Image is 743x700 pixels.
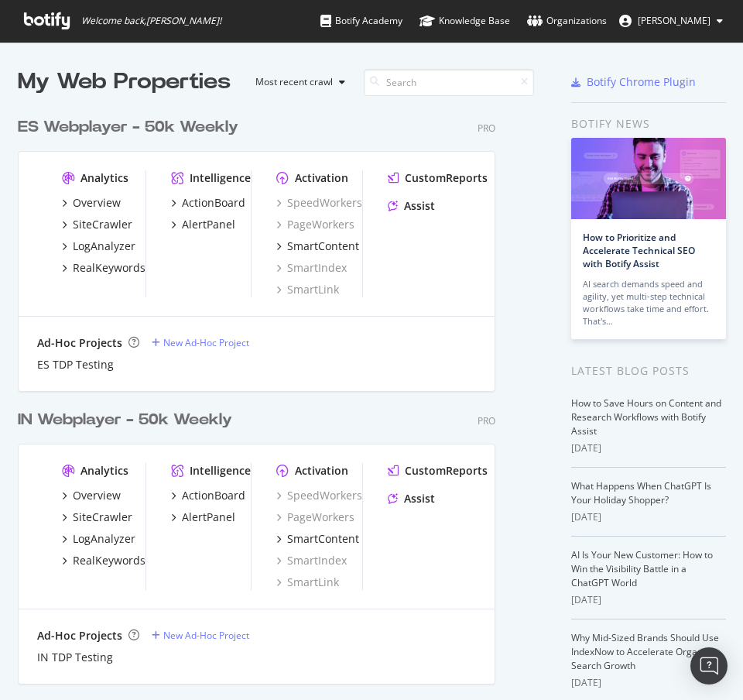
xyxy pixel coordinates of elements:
div: [DATE] [571,510,726,524]
div: Pro [478,414,495,427]
a: RealKeywords [62,260,146,276]
a: CustomReports [388,463,488,479]
div: Knowledge Base [419,13,510,29]
div: ActionBoard [182,195,245,211]
div: LogAnalyzer [73,238,135,254]
div: SiteCrawler [73,510,132,525]
a: CustomReports [388,170,488,186]
div: CustomReports [405,170,488,186]
div: Open Intercom Messenger [690,647,728,685]
div: Assist [404,198,435,214]
div: ES Webplayer - 50k Weekly [18,116,238,139]
a: LogAnalyzer [62,238,135,254]
a: How to Prioritize and Accelerate Technical SEO with Botify Assist [583,231,695,270]
a: SiteCrawler [62,510,132,525]
a: SpeedWorkers [276,195,362,211]
div: [DATE] [571,676,726,690]
div: Overview [73,488,121,503]
a: ActionBoard [171,488,245,503]
div: Activation [295,170,348,186]
a: SmartIndex [276,553,347,568]
a: Assist [388,198,435,214]
div: Overview [73,195,121,211]
img: How to Prioritize and Accelerate Technical SEO with Botify Assist [571,138,726,219]
span: Tyler Trent [638,14,710,27]
a: Overview [62,488,121,503]
span: Welcome back, [PERSON_NAME] ! [81,15,221,27]
a: RealKeywords [62,553,146,568]
a: SmartContent [276,531,359,547]
div: CustomReports [405,463,488,479]
a: SmartLink [276,575,339,590]
a: How to Save Hours on Content and Research Workflows with Botify Assist [571,396,721,437]
div: IN Webplayer - 50k Weekly [18,409,232,431]
div: Analytics [80,463,128,479]
a: Botify Chrome Plugin [571,74,696,90]
div: [DATE] [571,593,726,607]
a: What Happens When ChatGPT Is Your Holiday Shopper? [571,479,711,506]
div: AlertPanel [182,510,235,525]
div: SmartContent [287,531,359,547]
div: Botify Academy [320,13,402,29]
a: AlertPanel [171,217,235,232]
div: Analytics [80,170,128,186]
a: SmartContent [276,238,359,254]
div: Organizations [527,13,607,29]
a: Assist [388,491,435,506]
button: [PERSON_NAME] [607,9,735,33]
div: SiteCrawler [73,217,132,232]
div: Pro [478,122,495,135]
a: ES TDP Testing [37,357,114,372]
div: RealKeywords [73,260,146,276]
div: Botify Chrome Plugin [587,74,696,90]
div: AI search demands speed and agility, yet multi-step technical workflows take time and effort. Tha... [583,278,714,328]
a: LogAnalyzer [62,531,135,547]
button: Most recent crawl [243,70,351,94]
input: Search [364,69,534,96]
a: AI Is Your New Customer: How to Win the Visibility Battle in a ChatGPT World [571,548,713,589]
div: RealKeywords [73,553,146,568]
a: Why Mid-Sized Brands Should Use IndexNow to Accelerate Organic Search Growth [571,631,719,672]
div: New Ad-Hoc Project [163,336,249,349]
a: PageWorkers [276,510,354,525]
div: Intelligence [190,463,251,479]
a: AlertPanel [171,510,235,525]
a: ES Webplayer - 50k Weekly [18,116,245,139]
div: [DATE] [571,441,726,455]
div: ActionBoard [182,488,245,503]
a: ActionBoard [171,195,245,211]
div: Assist [404,491,435,506]
a: SpeedWorkers [276,488,362,503]
a: New Ad-Hoc Project [152,336,249,349]
div: New Ad-Hoc Project [163,629,249,642]
div: Intelligence [190,170,251,186]
a: SmartIndex [276,260,347,276]
a: IN Webplayer - 50k Weekly [18,409,238,431]
a: PageWorkers [276,217,354,232]
a: IN TDP Testing [37,650,113,665]
a: SmartLink [276,282,339,297]
div: Botify news [571,115,726,132]
div: My Web Properties [18,67,231,98]
a: Overview [62,195,121,211]
div: LogAnalyzer [73,531,135,547]
div: Ad-Hoc Projects [37,335,122,351]
div: Ad-Hoc Projects [37,628,122,643]
div: SmartContent [287,238,359,254]
a: SiteCrawler [62,217,132,232]
div: Most recent crawl [255,77,333,87]
div: Activation [295,463,348,479]
div: Latest Blog Posts [571,362,726,379]
div: AlertPanel [182,217,235,232]
a: New Ad-Hoc Project [152,629,249,642]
